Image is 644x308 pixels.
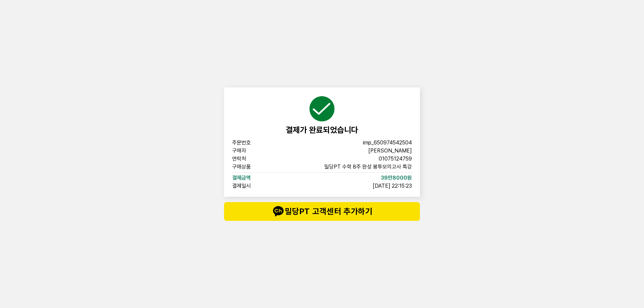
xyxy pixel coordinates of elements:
[237,205,407,218] span: 밀당PT 고객센터 추가하기
[232,156,275,162] span: 연락처
[232,140,275,145] span: 주문번호
[271,205,285,218] img: talk
[324,164,412,170] span: 밀당PT 수학 8주 완성 봉투모의고사 특강
[232,175,275,181] span: 결제금액
[232,148,275,153] span: 구매자
[381,175,412,181] span: 39만8000원
[368,148,412,153] span: [PERSON_NAME]
[224,202,420,221] button: talk밀당PT 고객센터 추가하기
[379,156,412,162] span: 01075124759
[309,96,335,122] img: succeed
[232,183,275,189] span: 결제일시
[373,183,412,189] span: [DATE] 22:15:23
[286,125,358,135] span: 결제가 완료되었습니다
[363,140,412,145] span: imp_650974542504
[232,164,275,170] span: 구매상품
